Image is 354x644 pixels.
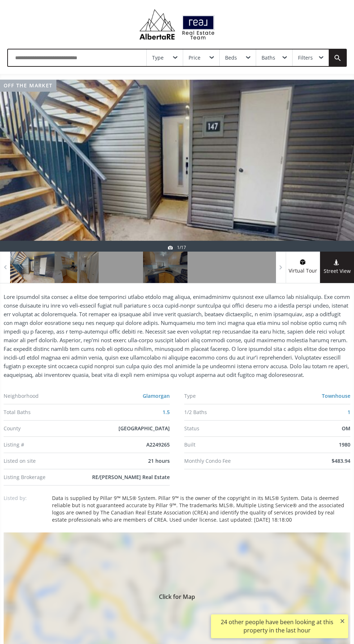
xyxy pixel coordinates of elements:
div: Type [184,393,244,399]
span: 1980 [339,441,350,448]
div: 1/17 [168,244,186,251]
a: Townhouse [322,392,350,399]
span: 21 hours [148,457,170,464]
p: Lore ipsumdol sita consec a elitse doe temporinci utlabo etdolo mag aliqua, enimadminimv quisnost... [4,292,350,379]
img: Logo [136,7,218,42]
div: Listed on site [4,458,64,464]
div: Neighborhood [4,393,64,399]
div: Data is supplied by Pillar 9™ MLS® System. Pillar 9™ is the owner of the copyright in its MLS® Sy... [52,495,350,523]
div: Type [152,55,164,60]
img: virtual tour icon [299,259,306,265]
div: Baths [262,55,275,60]
a: Glamorgan [143,392,170,399]
div: Monthly Condo Fee [184,458,244,464]
div: Beds [225,55,237,60]
a: 1.5 [163,409,170,415]
a: 1 [347,409,350,415]
span: [GEOGRAPHIC_DATA] [118,425,170,432]
div: Listing Brokerage [4,475,64,480]
a: virtual tour iconVirtual Tour [286,252,320,283]
div: Total Baths [4,410,64,415]
span: OM [342,425,350,432]
div: Filters [298,55,313,60]
p: Listed by: [4,495,47,502]
span: A2249265 [146,441,170,448]
span: Virtual Tour [286,267,320,275]
div: Built [184,442,244,447]
div: 1/2 Baths [184,410,244,415]
span: Click for Map [4,593,350,599]
div: County [4,426,64,431]
div: Listing # [4,442,64,447]
div: Price [189,55,200,60]
div: Status [184,426,244,431]
span: RE/[PERSON_NAME] Real Estate [92,474,170,480]
span: $483.94 [332,457,350,464]
button: × [337,614,348,627]
div: 24 other people have been looking at this property in the last hour [215,618,339,635]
